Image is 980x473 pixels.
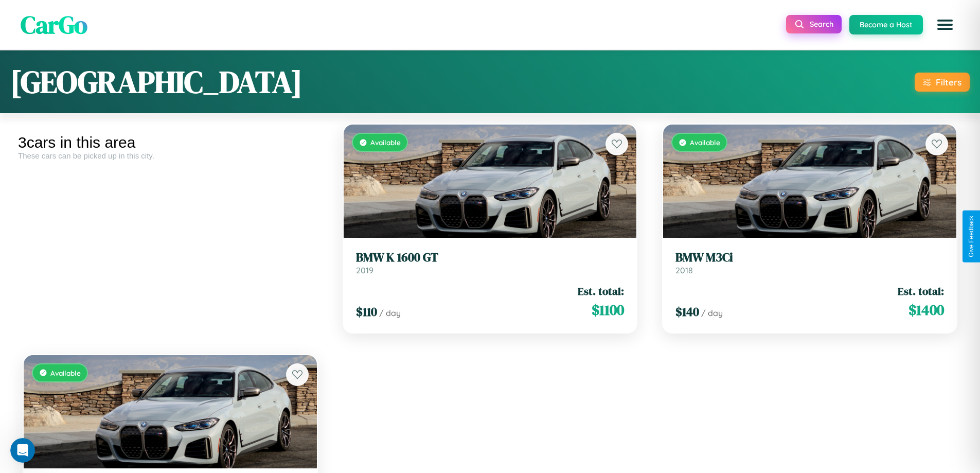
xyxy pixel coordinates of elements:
[786,15,842,33] button: Search
[675,303,699,320] span: $ 140
[356,250,625,275] a: BMW K 1600 GT2019
[675,250,944,265] h3: BMW M3Ci
[578,284,624,299] span: Est. total:
[898,284,944,299] span: Est. total:
[21,8,87,42] span: CarGo
[356,303,377,320] span: $ 110
[10,438,35,463] iframe: Intercom live chat
[675,265,693,275] span: 2018
[379,308,401,318] span: / day
[849,15,923,34] button: Become a Host
[915,73,970,92] button: Filters
[908,300,944,320] span: $ 1400
[701,308,723,318] span: / day
[18,134,323,151] div: 3 cars in this area
[810,20,833,29] span: Search
[356,250,625,265] h3: BMW K 1600 GT
[356,265,373,275] span: 2019
[936,77,961,87] div: Filters
[690,138,720,147] span: Available
[968,216,975,257] div: Give Feedback
[675,250,944,275] a: BMW M3Ci2018
[370,138,401,147] span: Available
[931,10,959,39] button: Open menu
[592,300,624,320] span: $ 1100
[10,61,302,103] h1: [GEOGRAPHIC_DATA]
[18,151,323,160] div: These cars can be picked up in this city.
[50,369,81,377] span: Available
